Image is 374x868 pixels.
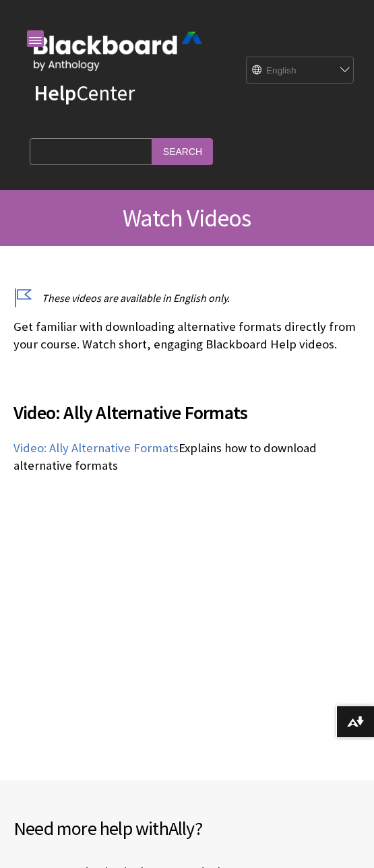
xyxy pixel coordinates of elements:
[13,318,361,353] p: Get familiar with downloading alternative formats directly from your course. Watch short, engagin...
[123,203,251,233] span: Watch Videos
[13,290,361,305] p: These videos are available in English only.
[247,57,341,84] select: Site Language Selector
[34,80,135,106] a: HelpCenter
[168,816,195,840] span: Ally
[34,80,76,106] strong: Help
[13,440,179,456] a: Video: Ally Alternative Formats
[152,138,213,164] input: Search
[13,439,361,474] p: Explains how to download alternative formats
[13,487,361,683] iframe: To enrich screen reader interactions, please activate Accessibility in Grammarly extension settings
[13,398,361,427] span: Video: Ally Alternative Formats
[34,32,202,71] img: Blackboard by Anthology
[13,814,361,842] h2: Need more help with ?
